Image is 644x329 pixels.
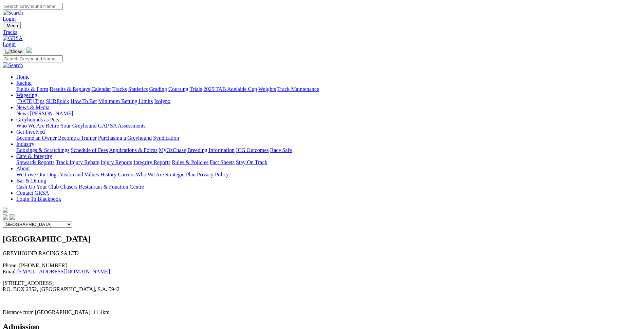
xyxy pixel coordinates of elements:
[189,86,202,92] a: Trials
[16,135,641,141] div: Get Involved
[168,86,188,92] a: Coursing
[197,172,229,177] a: Privacy Policy
[159,147,186,153] a: MyOzChase
[50,86,90,92] a: Results & Replays
[133,159,170,165] a: Integrity Reports
[16,184,59,190] a: Cash Up Your Club
[10,214,15,220] img: twitter.svg
[16,80,32,86] a: Racing
[109,147,158,153] a: Applications & Forms
[3,10,23,16] img: Search
[3,234,641,244] h2: [GEOGRAPHIC_DATA]
[16,147,69,153] a: Bookings & Scratchings
[128,86,148,92] a: Statistics
[98,135,152,141] a: Purchasing a Greyhound
[16,86,641,92] div: Racing
[16,166,30,171] a: About
[3,16,16,22] a: Login
[100,159,132,165] a: Injury Reports
[3,35,23,41] img: GRSA
[98,123,146,129] a: GAP SA Assessments
[16,123,641,129] div: Greyhounds as Pets
[16,129,45,135] a: Get Involved
[16,104,50,110] a: News & Media
[3,214,8,220] img: facebook.svg
[16,98,641,104] div: Wagering
[3,62,23,69] img: Search
[118,172,134,177] a: Careers
[7,23,18,28] span: Menu
[60,184,144,190] a: Chasers Restaurant & Function Centre
[16,86,48,92] a: Fields & Form
[91,86,111,92] a: Calendar
[16,123,44,129] a: Who We Are
[3,250,641,275] p: GREYHOUND RACING SA LTD Phone: [PHONE_NUMBER] Email:
[236,159,267,165] a: Stay On Track
[17,269,110,274] a: [EMAIL_ADDRESS][DOMAIN_NAME]
[16,196,61,202] a: Login To Blackbook
[136,172,164,177] a: Who We Are
[5,49,22,54] img: Close
[46,98,69,104] a: SUREpick
[149,86,167,92] a: Grading
[26,47,32,53] img: logo-grsa-white.png
[100,172,116,177] a: History
[58,135,97,141] a: Become a Trainer
[16,74,30,80] a: Home
[16,135,57,141] a: Become an Owner
[3,3,63,10] input: Search
[258,86,276,92] a: Weights
[3,29,641,35] a: Tracks
[71,98,97,104] a: How To Bet
[3,41,16,47] a: Login
[16,117,59,122] a: Greyhounds as Pets
[56,159,99,165] a: Track Injury Rebate
[172,159,208,165] a: Rules & Policies
[98,98,153,104] a: Minimum Betting Limits
[16,111,29,116] a: News
[277,86,319,92] a: Track Maintenance
[270,147,292,153] a: Race Safe
[165,172,196,177] a: Strategic Plan
[153,135,179,141] a: Syndication
[16,98,44,104] a: [DATE] Tips
[3,309,641,315] p: Distance from [GEOGRAPHIC_DATA]: 11.4km
[16,153,52,159] a: Care & Integrity
[16,147,641,153] div: Industry
[16,159,641,166] div: Care & Integrity
[16,172,641,178] div: About
[187,147,235,153] a: Breeding Information
[71,147,108,153] a: Schedule of Fees
[3,280,641,292] p: [STREET_ADDRESS] P.O. BOX 2352, [GEOGRAPHIC_DATA], S.A. 5942
[236,147,269,153] a: ICG Outcomes
[3,55,63,62] input: Search
[16,172,58,177] a: We Love Our Dogs
[154,98,170,104] a: Isolynx
[3,48,25,55] button: Toggle navigation
[3,22,21,29] button: Toggle navigation
[16,111,641,117] div: News & Media
[112,86,127,92] a: Tracks
[16,159,54,165] a: Stewards Reports
[60,172,99,177] a: Vision and Values
[210,159,235,165] a: Fact Sheets
[30,111,73,116] a: [PERSON_NAME]
[16,184,641,190] div: Bar & Dining
[46,123,97,129] a: Retire Your Greyhound
[203,86,257,92] a: 2025 TAB Adelaide Cup
[16,141,34,147] a: Industry
[3,208,8,213] img: logo-grsa-white.png
[16,190,49,196] a: Contact GRSA
[16,92,37,98] a: Wagering
[16,178,46,183] a: Bar & Dining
